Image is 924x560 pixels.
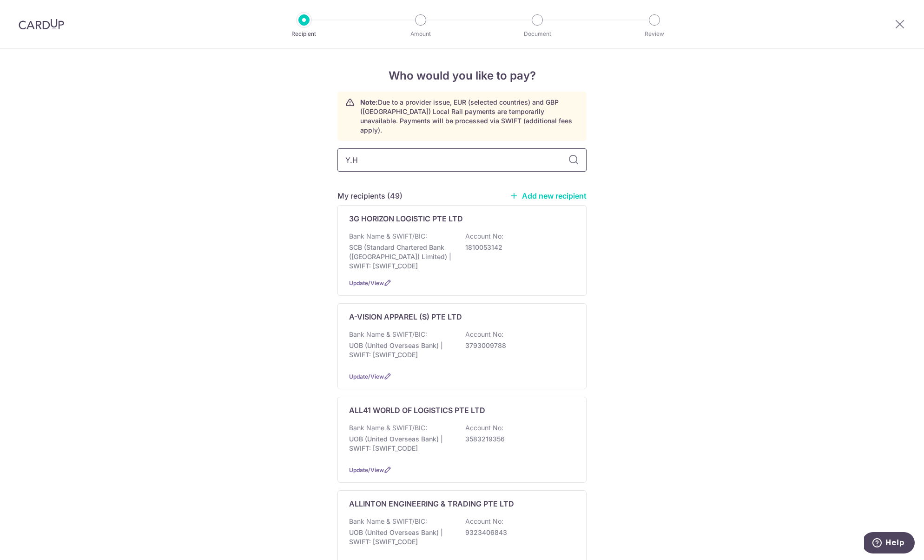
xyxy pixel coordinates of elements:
img: CardUp [19,19,64,30]
input: Search for any recipient here [337,148,587,172]
p: Bank Name & SWIFT/BIC: [349,423,427,433]
p: UOB (United Overseas Bank) | SWIFT: [SWIFT_CODE] [349,528,453,547]
a: Add new recipient [510,191,587,200]
p: Account No: [465,330,503,339]
h4: Who would you like to pay? [337,67,587,84]
p: A-VISION APPAREL (S) PTE LTD [349,311,462,322]
p: ALL41 WORLD OF LOGISTICS PTE LTD [349,405,485,416]
p: ALLINTON ENGINEERING & TRADING PTE LTD [349,498,514,509]
p: Bank Name & SWIFT/BIC: [349,232,427,241]
p: UOB (United Overseas Bank) | SWIFT: [SWIFT_CODE] [349,341,453,360]
p: 9323406843 [465,528,569,537]
p: 3793009788 [465,341,569,350]
p: Bank Name & SWIFT/BIC: [349,517,427,526]
p: Due to a provider issue, EUR (selected countries) and GBP ([GEOGRAPHIC_DATA]) Local Rail payments... [360,98,579,135]
a: Update/View [349,280,384,287]
p: Review [620,29,689,39]
p: Recipient [270,29,338,39]
p: 3583219356 [465,434,569,444]
p: 1810053142 [465,243,569,252]
p: UOB (United Overseas Bank) | SWIFT: [SWIFT_CODE] [349,434,453,453]
p: Document [503,29,572,39]
h5: My recipients (49) [337,190,403,201]
p: SCB (Standard Chartered Bank ([GEOGRAPHIC_DATA]) Limited) | SWIFT: [SWIFT_CODE] [349,243,453,271]
p: Bank Name & SWIFT/BIC: [349,330,427,339]
a: Update/View [349,373,384,380]
p: 3G HORIZON LOGISTIC PTE LTD [349,213,463,224]
iframe: Opens a widget where you can find more information [864,532,915,555]
p: Account No: [465,517,503,526]
a: Update/View [349,467,384,473]
strong: Note: [360,98,378,106]
p: Account No: [465,423,503,433]
p: Account No: [465,232,503,241]
p: Amount [386,29,455,39]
